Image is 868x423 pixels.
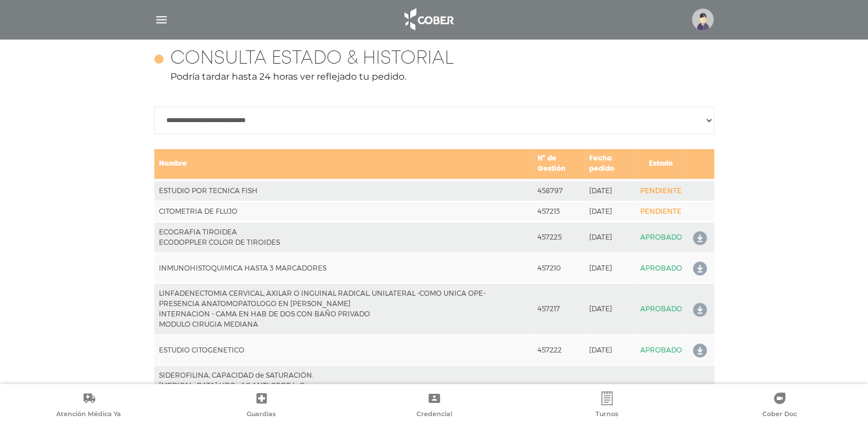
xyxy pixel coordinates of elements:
a: Turnos [520,391,693,421]
td: 457210 [533,253,585,283]
td: 458797 [533,180,585,201]
td: APROBADO [635,283,686,335]
td: [DATE] [585,222,636,253]
td: APROBADO [635,222,686,253]
p: Podría tardar hasta 24 horas ver reflejado tu pedido. [154,70,714,84]
td: Nombre [154,148,534,180]
td: [DATE] [585,180,636,201]
td: INMUNOHISTOQUIMICA HASTA 3 MARCADORES [154,253,534,283]
td: [DATE] [585,283,636,335]
td: [DATE] [585,253,636,283]
td: Fecha pedido [585,148,636,180]
h4: Consulta estado & historial [170,48,454,70]
td: LINFADENECTOMIA CERVICAL, AXILAR O INGUINAL RADICAL, UNILATERAL -COMO UNICA OPE- PRESENCIA ANATOM... [154,283,534,335]
td: N° de Gestión [533,148,585,180]
span: Turnos [595,410,618,420]
td: [DATE] [585,335,636,365]
a: Cober Doc [693,391,866,421]
img: logo_cober_home-white.png [398,6,458,33]
a: Credencial [348,391,520,421]
a: Atención Médica Ya [2,391,175,421]
td: Estado [635,148,686,180]
span: Cober Doc [762,410,797,420]
td: 457217 [533,283,585,335]
td: APROBADO [635,335,686,365]
td: 457213 [533,201,585,222]
td: CITOMETRIA DE FLUJO [154,201,534,222]
span: Atención Médica Ya [56,410,121,420]
td: 457225 [533,222,585,253]
td: PENDIENTE [635,201,686,222]
span: Credencial [417,410,452,420]
td: APROBADO [635,253,686,283]
td: 457222 [533,335,585,365]
td: ESTUDIO CITOGENETICO [154,335,534,365]
img: Cober_menu-lines-white.svg [154,13,169,27]
td: ECOGRAFIA TIROIDEA ECODOPPLER COLOR DE TIROIDES [154,222,534,253]
img: profile-placeholder.svg [692,9,714,30]
td: [DATE] [585,201,636,222]
td: PENDIENTE [635,180,686,201]
span: Guardias [247,410,276,420]
td: ESTUDIO POR TECNICA FISH [154,180,534,201]
a: Guardias [175,391,348,421]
